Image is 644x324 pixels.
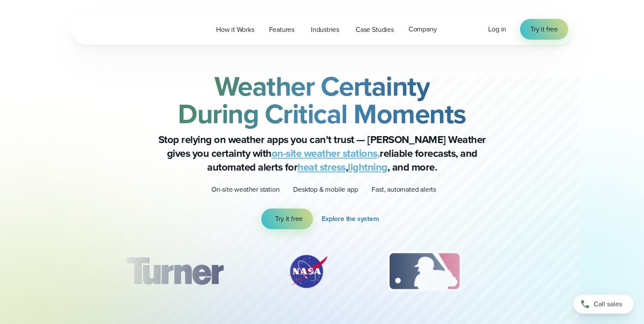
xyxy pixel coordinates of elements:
img: PGA.svg [511,250,580,293]
img: MLB.svg [379,250,470,293]
p: Desktop & mobile app [293,184,358,195]
a: Try it free [520,19,568,40]
span: Try it free [275,214,303,224]
a: Log in [488,24,506,34]
span: Log in [488,24,506,34]
div: 2 of 12 [277,250,337,293]
span: Company [409,24,437,34]
a: Call sales [573,295,634,314]
a: Explore the system [322,209,382,229]
div: 1 of 12 [114,250,236,293]
img: NASA.svg [277,250,337,293]
span: Case Studies [356,25,394,35]
a: Case Studies [348,21,401,38]
p: Fast, automated alerts [372,184,436,195]
span: Features [269,25,294,35]
div: 3 of 12 [379,250,470,293]
div: slideshow [114,250,530,297]
strong: Weather Certainty During Critical Moments [178,66,466,134]
a: heat stress [297,159,346,175]
a: lightning [348,159,387,175]
a: Try it free [261,209,313,229]
p: Stop relying on weather apps you can’t trust — [PERSON_NAME] Weather gives you certainty with rel... [150,133,494,174]
span: How it Works [216,25,254,35]
span: Try it free [530,24,558,34]
img: Turner-Construction_1.svg [114,250,236,293]
span: Explore the system [322,214,379,224]
div: 4 of 12 [511,250,580,293]
span: Call sales [594,299,622,309]
span: Industries [311,25,339,35]
a: How it Works [209,21,262,38]
p: On-site weather station [211,184,279,195]
a: on-site weather stations, [272,146,380,161]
